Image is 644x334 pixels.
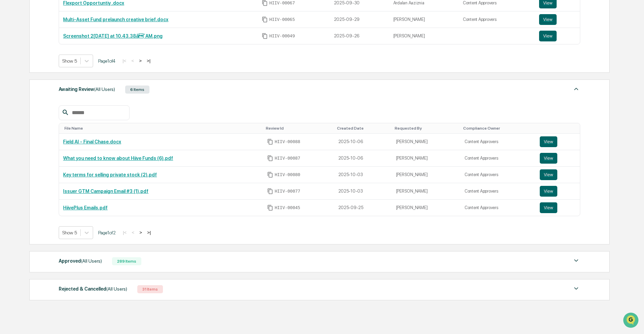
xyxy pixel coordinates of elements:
div: 6 Items [125,86,149,94]
span: Attestations [56,85,84,92]
span: Copy Id [267,172,273,178]
span: Data Lookup [13,98,43,104]
a: 🗄️Attestations [46,82,86,94]
td: [PERSON_NAME] [392,167,460,183]
a: View [540,136,576,147]
img: caret [572,285,580,293]
a: Multi-Asset Fund prelaunch creative brief.docx [63,17,168,22]
a: HiivePlus Emails.pdf [63,205,108,210]
span: Copy Id [267,205,273,211]
td: 2025-09-29 [330,11,389,28]
button: View [540,202,557,213]
button: > [137,230,144,235]
div: Rejected & Cancelled [59,285,127,293]
div: Toggle SortBy [337,126,389,131]
a: 🔎Data Lookup [4,95,45,107]
button: >| [145,230,153,235]
span: Preclearance [13,85,44,92]
span: Page 1 of 4 [98,58,115,64]
div: Toggle SortBy [463,126,533,131]
button: View [540,153,557,164]
div: 🖐️ [7,86,12,91]
span: (All Users) [81,258,102,264]
button: View [540,169,557,180]
span: HIIV-00049 [269,33,295,39]
button: >| [145,58,152,64]
div: We're available if you need us! [23,58,85,64]
span: HIIV-00065 [269,17,295,22]
span: (All Users) [106,286,127,292]
td: [PERSON_NAME] [389,28,459,44]
a: Issuer GTM Campaign Email #3 (1).pdf [63,189,148,194]
span: HIIV-00080 [275,172,300,177]
button: |< [121,230,129,235]
iframe: Open customer support [622,312,641,330]
span: (All Users) [94,87,115,92]
td: Content Approvers [460,167,536,183]
span: Copy Id [262,16,268,23]
div: Toggle SortBy [395,126,458,131]
div: 289 Items [112,257,141,265]
td: [PERSON_NAME] [392,150,460,167]
button: < [129,58,136,64]
div: 🔎 [7,98,12,104]
div: Approved [59,257,102,265]
span: HIIV-00077 [275,189,300,194]
span: HIIV-00088 [275,139,300,144]
div: 🗄️ [49,86,54,91]
a: What you need to know about Hiive Funds (6).pdf [63,156,173,161]
td: 2025-10-06 [334,134,392,150]
div: Toggle SortBy [266,126,331,131]
span: Page 1 of 2 [98,230,116,235]
span: Copy Id [262,33,268,39]
a: Field AI - Final Chase.docx [63,139,121,144]
a: 🖐️Preclearance [4,82,46,94]
a: View [540,186,576,197]
div: Toggle SortBy [64,126,260,131]
td: Content Approvers [460,200,536,216]
a: Flexport Opportuntiy .docx [63,0,124,6]
button: View [540,186,557,197]
span: Pylon [67,114,82,119]
p: How can we help? [7,14,123,25]
span: Copy Id [267,188,273,194]
td: [PERSON_NAME] [392,200,460,216]
td: Content Approvers [459,11,535,28]
span: Copy Id [267,139,273,145]
button: View [540,136,557,147]
div: Start new chat [23,52,111,58]
td: 2025-09-25 [334,200,392,216]
a: Screenshot 2[DATE] at 10.43.38â¯AM.png [63,33,163,39]
td: 2025-10-03 [334,183,392,200]
a: View [539,31,576,41]
a: View [540,202,576,213]
td: Content Approvers [460,134,536,150]
td: [PERSON_NAME] [392,183,460,200]
td: 2025-10-03 [334,167,392,183]
img: caret [572,85,580,93]
a: View [540,153,576,164]
button: |< [120,58,128,64]
td: [PERSON_NAME] [389,11,459,28]
div: Awaiting Review [59,85,115,94]
button: View [539,31,557,41]
a: View [539,14,576,25]
a: Powered byPylon [48,114,82,119]
span: HIIV-00045 [275,205,300,210]
img: 1746055101610-c473b297-6a78-478c-a979-82029cc54cd1 [7,52,19,64]
a: View [540,169,576,180]
button: > [137,58,144,64]
td: Content Approvers [460,183,536,200]
button: Start new chat [115,54,123,62]
a: Key terms for selling private stock (2).pdf [63,172,157,177]
button: View [539,14,557,25]
td: [PERSON_NAME] [392,134,460,150]
td: 2025-09-26 [330,28,389,44]
td: Content Approvers [460,150,536,167]
span: HIIV-00067 [269,0,295,6]
td: 2025-10-06 [334,150,392,167]
img: caret [572,257,580,265]
span: HIIV-00087 [275,156,300,161]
